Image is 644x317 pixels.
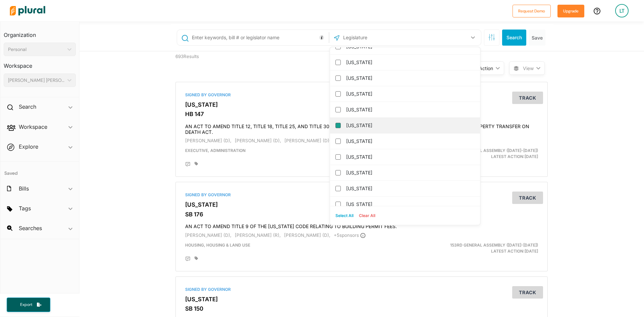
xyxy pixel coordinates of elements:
h4: AN ACT TO AMEND TITLE 9 OF THE [US_STATE] CODE RELATING TO BUILDING PERMIT FEES. [185,220,538,229]
label: [US_STATE] [346,73,473,83]
span: Export [15,302,37,308]
label: [US_STATE] [346,168,473,178]
a: LT [610,1,634,20]
span: Executive, Administration [185,148,246,153]
span: [PERSON_NAME] (R), [235,232,281,238]
h3: Workspace [4,56,76,71]
button: Request Demo [513,5,551,17]
h2: Search [19,103,36,110]
a: Request Demo [513,7,551,14]
span: [PERSON_NAME] (D), [284,232,330,238]
h3: [US_STATE] [185,296,538,303]
a: Upgrade [557,7,584,14]
span: [PERSON_NAME] (D), [185,138,231,143]
div: Add tags [195,162,198,166]
div: Add Position Statement [185,256,191,262]
h3: SB 176 [185,211,538,218]
input: Enter keywords, bill # or legislator name [191,31,327,44]
h3: [US_STATE] [185,201,538,208]
label: [US_STATE] [346,105,473,115]
button: Search [502,30,526,46]
h3: SB 150 [185,305,538,312]
div: Add Position Statement [185,162,191,167]
div: Signed by Governor [185,192,538,198]
button: Track [512,192,543,204]
label: [US_STATE] [346,152,473,162]
h3: [US_STATE] [185,101,538,108]
label: [US_STATE] [346,89,473,99]
label: [US_STATE] [346,199,473,209]
h2: Bills [19,185,29,192]
button: Export [7,298,50,312]
span: View [523,65,534,72]
label: [US_STATE] [346,136,473,146]
div: Tooltip anchor [319,35,325,41]
button: Select All [333,211,356,221]
button: Upgrade [557,5,584,17]
div: Latest Action: [DATE] [422,242,543,254]
label: [US_STATE] [346,120,473,130]
button: Save [529,30,545,46]
input: Legislature [342,31,414,44]
span: [PERSON_NAME] (D), [235,138,281,143]
div: Personal [8,46,65,53]
span: Housing, Housing & Land Use [185,243,250,248]
h3: Organization [4,25,76,40]
span: [PERSON_NAME] (D), [185,232,231,238]
button: Clear All [356,211,378,221]
h3: HB 147 [185,111,538,117]
span: + 5 sponsor s [334,232,366,238]
span: 153rd General Assembly ([DATE]-[DATE]) [450,243,538,248]
h4: Saved [0,162,79,178]
div: Latest Action: [DATE] [422,148,543,160]
div: LT [615,4,629,17]
h4: AN ACT TO AMEND TITLE 12, TITLE 18, TITLE 25, AND TITLE 30 OF THE [US_STATE] CODE RELATING TO THE... [185,120,538,135]
label: [US_STATE] [346,57,473,67]
div: 693 Results [170,51,266,77]
div: [PERSON_NAME] [PERSON_NAME] [8,77,65,84]
span: Search Filters [488,34,495,40]
div: Signed by Governor [185,92,538,98]
button: Track [512,92,543,104]
label: [US_STATE] [346,183,473,194]
span: [PERSON_NAME] (D), [284,138,331,143]
div: Add tags [195,256,198,260]
h2: Workspace [19,123,47,130]
div: Signed by Governor [185,286,538,293]
span: 153rd General Assembly ([DATE]-[DATE]) [450,148,538,153]
button: Track [512,286,543,299]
